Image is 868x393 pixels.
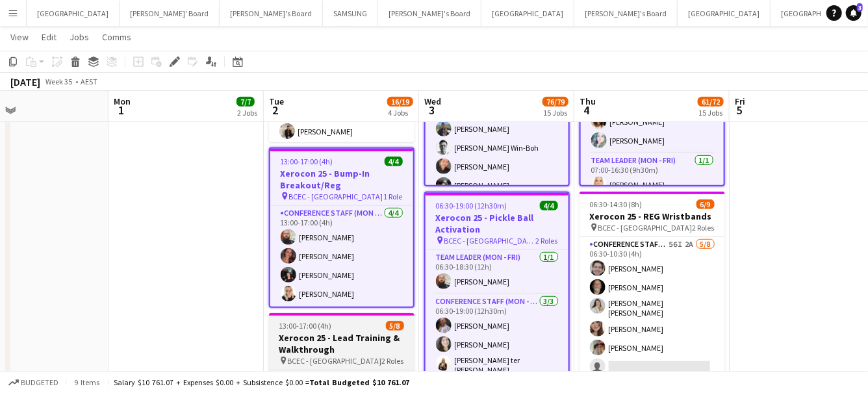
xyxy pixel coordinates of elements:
[64,29,94,45] a: Jobs
[385,157,403,166] span: 4/4
[114,377,409,387] div: Salary $10 761.07 + Expenses $0.00 + Subsistence $0.00 =
[270,168,413,191] h3: Xerocon 25 - Bump-In Breakout/Reg
[102,31,131,43] span: Comms
[698,108,723,118] div: 15 Jobs
[269,332,415,355] h3: Xerocon 25 - Lead Training & Walkthrough
[281,157,333,166] span: 13:00-17:00 (4h)
[543,108,568,118] div: 15 Jobs
[10,31,29,43] span: View
[846,5,862,21] a: 3
[43,77,75,86] span: Week 35
[574,1,678,26] button: [PERSON_NAME]'s Board
[678,1,771,26] button: [GEOGRAPHIC_DATA]
[71,377,103,387] span: 9 items
[279,321,332,331] span: 13:00-17:00 (4h)
[382,356,404,366] span: 2 Roles
[270,206,413,307] app-card-role: Conference Staff (Mon - Fri)4/413:00-17:00 (4h)[PERSON_NAME][PERSON_NAME][PERSON_NAME][PERSON_NAME]
[580,95,596,107] span: Thu
[536,236,558,246] span: 2 Roles
[267,103,284,118] span: 2
[857,3,863,12] span: 3
[693,223,715,233] span: 2 Roles
[70,31,89,43] span: Jobs
[426,250,568,294] app-card-role: Team Leader (Mon - Fri)1/106:30-18:30 (12h)[PERSON_NAME]
[81,77,97,86] div: AEST
[378,1,481,26] button: [PERSON_NAME]'s Board
[220,1,323,26] button: [PERSON_NAME]'s Board
[444,236,536,246] span: BCEC - [GEOGRAPHIC_DATA]
[540,201,558,210] span: 4/4
[426,212,568,235] h3: Xerocon 25 - Pickle Ball Activation
[384,192,403,201] span: 1 Role
[36,29,62,45] a: Edit
[6,375,60,390] button: Budgeted
[424,95,441,107] span: Wed
[733,103,745,118] span: 5
[580,192,725,384] app-job-card: 06:30-14:30 (8h)6/9Xerocon 25 - REG Wristbands BCEC - [GEOGRAPHIC_DATA]2 RolesConference Staff (M...
[42,31,57,43] span: Edit
[426,41,568,273] app-card-role: Conference Staff (Mon - Fri)11/1106:30-10:30 (4h)[PERSON_NAME][PERSON_NAME][PERSON_NAME] -[PERSON...
[21,378,58,387] span: Budgeted
[27,1,120,26] button: [GEOGRAPHIC_DATA]
[5,29,34,45] a: View
[578,103,596,118] span: 4
[120,1,220,26] button: [PERSON_NAME]' Board
[481,1,574,26] button: [GEOGRAPHIC_DATA]
[269,95,284,107] span: Tue
[386,321,404,331] span: 5/8
[590,199,643,209] span: 06:30-14:30 (8h)
[114,95,131,107] span: Mon
[309,377,409,387] span: Total Budgeted $10 761.07
[269,147,415,308] app-job-card: 13:00-17:00 (4h)4/4Xerocon 25 - Bump-In Breakout/Reg BCEC - [GEOGRAPHIC_DATA]1 RoleConference Sta...
[323,1,378,26] button: SAMSUNG
[237,108,257,118] div: 2 Jobs
[424,192,570,381] app-job-card: 06:30-19:00 (12h30m)4/4Xerocon 25 - Pickle Ball Activation BCEC - [GEOGRAPHIC_DATA]2 RolesTeam Le...
[422,103,441,118] span: 3
[696,199,715,209] span: 6/9
[698,97,724,107] span: 61/72
[581,153,724,197] app-card-role: Team Leader (Mon - Fri)1/107:00-16:30 (9h30m)[PERSON_NAME]
[735,95,745,107] span: Fri
[112,103,131,118] span: 1
[97,29,136,45] a: Comms
[289,192,383,201] span: BCEC - [GEOGRAPHIC_DATA]
[388,108,413,118] div: 4 Jobs
[10,75,40,88] div: [DATE]
[542,97,568,107] span: 76/79
[387,97,413,107] span: 16/19
[598,223,693,233] span: BCEC - [GEOGRAPHIC_DATA]
[236,97,255,107] span: 7/7
[580,210,725,222] h3: Xerocon 25 - REG Wristbands
[426,294,568,380] app-card-role: Conference Staff (Mon - Fri)3/306:30-19:00 (12h30m)[PERSON_NAME][PERSON_NAME][PERSON_NAME] ter [P...
[436,201,507,210] span: 06:30-19:00 (12h30m)
[288,356,382,366] span: BCEC - [GEOGRAPHIC_DATA]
